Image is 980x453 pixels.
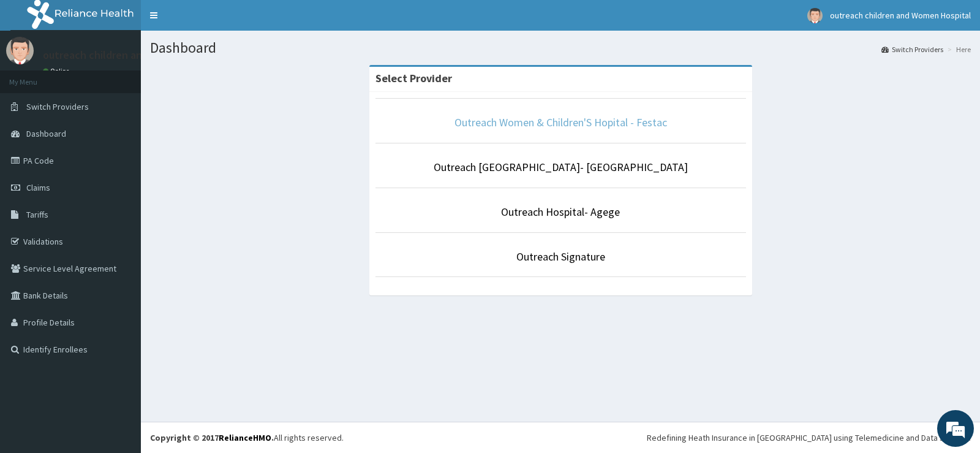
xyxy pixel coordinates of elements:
[647,432,971,444] div: Redefining Heath Insurance in [GEOGRAPHIC_DATA] using Telemedicine and Data Science!
[150,40,971,56] h1: Dashboard
[43,50,229,61] p: outreach children and Women Hospital
[944,44,971,55] li: Here
[881,44,943,55] a: Switch Providers
[454,115,667,129] a: Outreach Women & Children'S Hopital - Festac
[141,422,980,453] footer: All rights reserved.
[501,205,620,219] a: Outreach Hospital- Agege
[6,37,34,64] img: User Image
[830,10,971,21] span: outreach children and Women Hospital
[26,128,66,139] span: Dashboard
[434,160,688,174] a: Outreach [GEOGRAPHIC_DATA]- [GEOGRAPHIC_DATA]
[26,101,89,112] span: Switch Providers
[150,432,274,443] strong: Copyright © 2017 .
[219,432,271,443] a: RelianceHMO
[43,67,72,75] a: Online
[26,182,50,193] span: Claims
[26,209,48,220] span: Tariffs
[375,71,452,85] strong: Select Provider
[807,8,823,23] img: User Image
[516,249,605,264] a: Outreach Signature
